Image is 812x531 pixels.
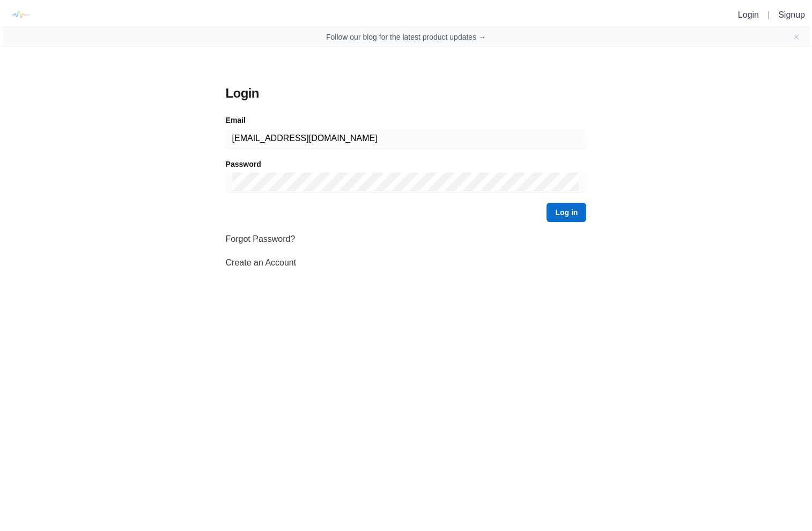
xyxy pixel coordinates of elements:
img: logo [8,3,32,27]
a: Signup [778,10,805,19]
iframe: Drift Widget Chat Controller [758,477,799,518]
a: Forgot Password? [226,234,296,244]
a: Login [738,10,759,19]
button: Log in [547,203,586,222]
li: | [763,9,774,21]
a: Follow our blog for the latest product updates → [326,32,486,42]
label: Email [226,115,246,126]
a: Create an Account [226,258,297,267]
button: Close banner [792,33,801,41]
h3: Login [226,85,587,102]
label: Password [226,159,261,169]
